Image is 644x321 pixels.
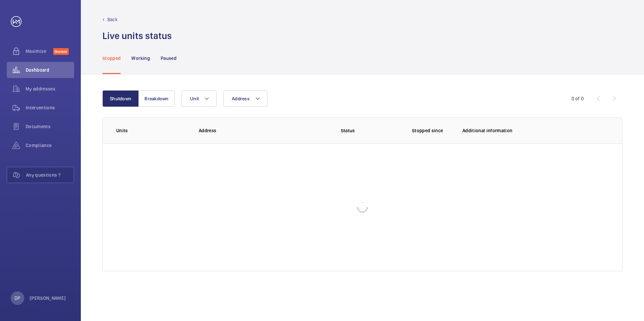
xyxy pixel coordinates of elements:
[30,295,66,301] p: [PERSON_NAME]
[462,127,609,134] p: Additional information
[572,95,584,102] div: 0 of 0
[26,172,74,178] span: Any questions ?
[26,67,74,73] span: Dashboard
[182,91,217,107] button: Unit
[116,127,188,134] p: Units
[102,30,172,42] h1: Live units status
[232,96,250,101] span: Address
[26,123,74,130] span: Documents
[26,104,74,111] span: Interventions
[102,91,139,107] button: Shutdown
[102,55,121,62] p: Stopped
[26,48,53,55] span: Maximize
[26,142,74,149] span: Compliance
[138,91,175,107] button: Breakdown
[14,295,20,301] p: DP
[412,127,452,134] p: Stopped since
[107,16,118,23] p: Back
[190,96,199,101] span: Unit
[131,55,150,62] p: Working
[299,127,396,134] p: Status
[161,55,176,62] p: Paused
[53,48,69,55] span: Discover
[199,127,294,134] p: Address
[26,85,74,92] span: My addresses
[223,91,267,107] button: Address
